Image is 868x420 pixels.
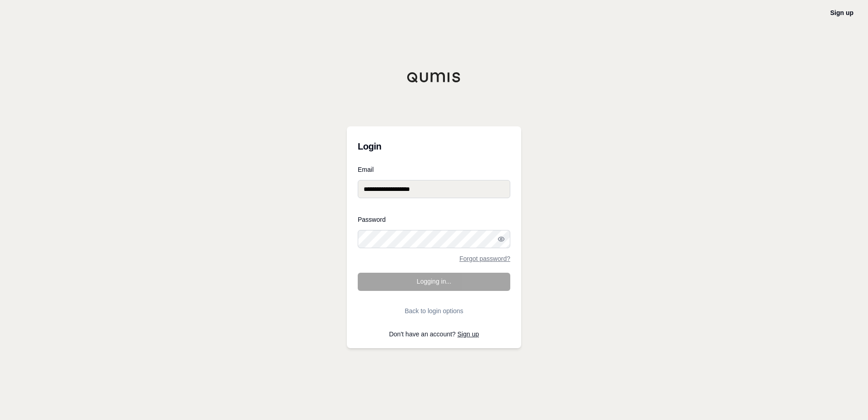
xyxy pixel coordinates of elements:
label: Password [358,216,510,223]
a: Forgot password? [459,255,510,262]
label: Email [358,166,510,173]
p: Don't have an account? [358,331,510,337]
a: Sign up [830,9,853,16]
h3: Login [358,137,510,155]
img: Qumis [407,72,461,83]
button: Back to login options [358,302,510,320]
a: Sign up [458,330,479,338]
